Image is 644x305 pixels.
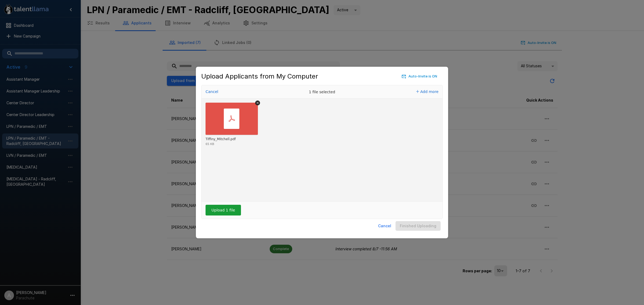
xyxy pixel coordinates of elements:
[401,72,438,80] button: Auto-Invite is ON
[206,205,241,215] button: Upload 1 file
[204,88,220,95] button: Cancel
[420,90,438,94] span: Add more
[376,221,393,231] button: Cancel
[255,101,260,105] button: Remove file
[282,85,362,99] div: 1 file selected
[206,137,236,142] div: Tiffiny_Mitchell.pdf
[414,88,441,95] button: Add more files
[201,72,318,81] h5: Upload Applicants from My Computer
[206,143,214,146] div: 65 KB
[201,85,443,219] div: Uppy Dashboard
